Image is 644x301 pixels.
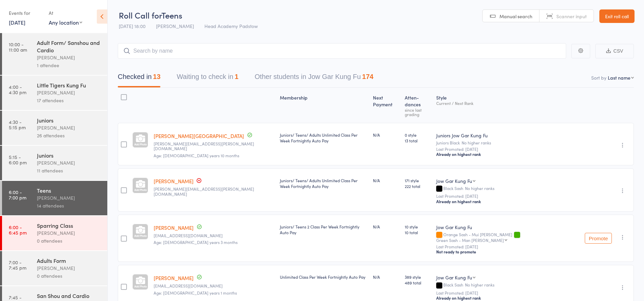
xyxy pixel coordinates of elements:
[118,43,566,59] input: Search by name
[436,101,579,105] div: Current / Next Rank
[119,23,146,29] span: [DATE] 18:00
[402,91,434,120] div: Atten­dances
[154,239,238,245] span: Age: [DEMOGRAPHIC_DATA] years 3 months
[37,124,102,132] div: [PERSON_NAME]
[462,140,491,145] span: No higher ranks
[2,76,107,110] a: 4:00 -4:30 pmLittle Tigers Kung Fu[PERSON_NAME]17 attendees
[37,159,102,167] div: [PERSON_NAME]
[405,274,431,280] span: 389 style
[37,97,102,104] div: 17 attendees
[37,167,102,174] div: 11 attendees
[405,280,431,285] span: 489 total
[154,290,237,296] span: Age: [DEMOGRAPHIC_DATA] years 1 months
[9,224,27,235] time: 6:00 - 6:45 pm
[405,138,431,143] span: 13 total
[436,249,579,254] div: Not ready to promote
[436,238,504,242] div: Green Sash - Man [PERSON_NAME]
[204,23,258,29] span: Head Academy Padstow
[154,274,194,281] a: [PERSON_NAME]
[2,251,107,285] a: 7:00 -7:45 pmAdults Form[PERSON_NAME]0 attendees
[436,224,579,230] div: Jow Gar Kung Fu
[434,91,582,120] div: Style
[280,132,368,143] div: Juniors/ Teens/ Adults Unlimited Class Per Week Fortnightly Auto Pay
[591,74,606,81] label: Sort by
[37,202,102,210] div: 14 attendees
[405,108,431,116] div: since last grading
[37,257,102,264] div: Adults Form
[373,132,399,138] div: N/A
[9,259,26,270] time: 7:00 - 7:45 pm
[370,91,402,120] div: Next Payment
[154,141,274,151] small: bartolo.stafford@gmail.com
[9,19,25,26] a: [DATE]
[37,264,102,272] div: [PERSON_NAME]
[9,189,26,200] time: 6:00 - 7:00 pm
[436,282,579,288] div: Black Sash
[436,152,579,157] div: Already on highest rank
[277,91,370,120] div: Membership
[436,295,579,301] div: Already on highest rank
[37,132,102,139] div: 26 attendees
[436,132,579,139] div: Juniors Jow Gar Kung Fu
[436,291,579,295] small: Last Promoted: [DATE]
[436,199,579,204] div: Already on highest rank
[280,274,368,280] div: Unlimited Class Per Week Fortnightly Auto Pay
[436,274,472,281] div: Jow Gar Kung Fu
[37,272,102,280] div: 0 attendees
[585,233,612,244] button: Promote
[2,216,107,250] a: 6:00 -6:45 pmSparring Class[PERSON_NAME]0 attendees
[556,13,587,20] span: Scanner input
[280,177,368,189] div: Juniors/ Teens/ Adults Unlimited Class Per Week Fortnightly Auto Pay
[599,9,635,23] a: Exit roll call
[154,233,274,238] small: thwang24@gmail.com
[255,70,374,87] button: Other students in Jow Gar Kung Fu174
[153,73,160,80] div: 13
[405,229,431,235] span: 10 total
[154,177,194,185] a: [PERSON_NAME]
[49,7,82,19] div: At
[2,181,107,215] a: 6:00 -7:00 pmTeens[PERSON_NAME]14 attendees
[9,84,26,95] time: 4:00 - 4:30 pm
[2,33,107,75] a: 10:00 -11:00 amAdult Form/ Sanshou and Cardio[PERSON_NAME]1 attendee
[154,224,194,231] a: [PERSON_NAME]
[436,194,579,198] small: Last Promoted: [DATE]
[405,183,431,189] span: 222 total
[436,244,579,249] small: Last Promoted: [DATE]
[118,70,160,87] button: Checked in13
[37,39,102,54] div: Adult Form/ Sanshou and Cardio
[9,7,42,19] div: Events for
[154,132,244,139] a: [PERSON_NAME][GEOGRAPHIC_DATA]
[280,224,368,235] div: Juniors/ Teens 2 Class Per Week Fortnightly Auto Pay
[436,147,579,152] small: Last Promoted: [DATE]
[608,74,630,81] div: Last name
[465,185,494,191] span: No higher ranks
[9,119,26,130] time: 4:30 - 5:15 pm
[154,283,274,288] small: abcoulton@gmail.com
[595,44,634,58] button: CSV
[2,111,107,145] a: 4:30 -5:15 pmJuniors[PERSON_NAME]26 attendees
[161,9,182,21] span: Teens
[436,177,472,184] div: Jow Gar Kung Fu
[177,70,238,87] button: Waiting to check in1
[37,222,102,229] div: Sparring Class
[37,187,102,194] div: Teens
[37,152,102,159] div: Juniors
[405,177,431,183] span: 171 style
[154,153,239,158] span: Age: [DEMOGRAPHIC_DATA] years 10 months
[235,73,238,80] div: 1
[499,13,532,20] span: Manual search
[9,42,27,52] time: 10:00 - 11:00 am
[465,282,494,288] span: No higher ranks
[9,154,27,165] time: 5:15 - 6:00 pm
[37,229,102,237] div: [PERSON_NAME]
[436,186,579,192] div: Black Sash
[373,177,399,183] div: N/A
[37,116,102,124] div: Juniors
[37,54,102,61] div: [PERSON_NAME]
[154,187,274,196] small: bartolo.stafford@gmail.com
[436,232,579,242] div: Orange Sash - Mui [PERSON_NAME]
[37,89,102,97] div: [PERSON_NAME]
[37,237,102,245] div: 0 attendees
[373,274,399,280] div: N/A
[373,224,399,229] div: N/A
